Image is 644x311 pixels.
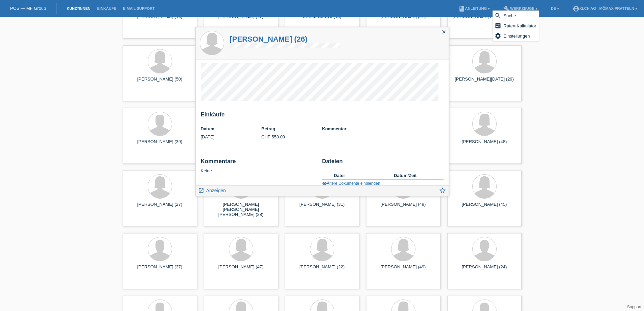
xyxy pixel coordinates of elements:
a: visibilityÄltere Dokumente einblenden [322,181,380,186]
div: [PERSON_NAME] (27) [372,14,435,25]
a: Kund*innen [63,6,94,10]
div: [PERSON_NAME] (31) [290,202,354,213]
i: star_border [439,187,446,194]
div: [PERSON_NAME] (48) [453,139,516,150]
i: settings [495,32,501,39]
div: [PERSON_NAME] (49) [372,202,435,213]
h2: Kommentare [201,158,317,168]
td: [DATE] [201,133,262,141]
div: BESIM OMURI (45) [290,14,354,25]
div: [PERSON_NAME] [PERSON_NAME] [PERSON_NAME] (28) [209,202,273,214]
i: book [458,5,465,12]
div: [PERSON_NAME] (27) [128,202,192,213]
i: search [495,12,501,19]
div: [PERSON_NAME][DATE] (29) [453,76,516,87]
a: [PERSON_NAME] (26) [230,35,340,43]
div: [PERSON_NAME] (47) [209,264,273,275]
div: [PERSON_NAME] (49) [372,264,435,275]
i: account_circle [573,5,579,12]
a: Support [627,305,641,309]
th: Datum/Zeit [394,172,434,180]
a: star_border [439,187,446,196]
div: [PERSON_NAME] (39) [128,139,192,150]
i: close [441,29,447,35]
i: build [503,5,510,12]
th: Kommentar [322,125,444,133]
a: buildWerkzeuge ▾ [500,6,541,10]
a: bookAnleitung ▾ [455,6,493,10]
h2: Einkäufe [201,111,444,121]
span: Anzeigen [206,188,226,193]
th: Betrag [261,125,322,133]
td: CHF 558.00 [261,133,322,141]
span: Raten-Kalkulator [502,22,537,30]
span: Suche [502,12,517,20]
div: [PERSON_NAME] (46) [128,14,192,25]
h2: Dateien [322,158,444,168]
a: Einkäufe [94,6,119,10]
span: Einstellungen [502,32,531,40]
a: launch Anzeigen [198,186,226,194]
a: POS — MF Group [10,6,46,11]
div: [PERSON_NAME] (47) [209,14,273,25]
div: [PERSON_NAME] (37) [128,264,192,275]
a: E-Mail Support [120,6,158,10]
i: launch [198,187,204,194]
div: [PERSON_NAME] PALADE (38) [453,14,516,25]
div: [PERSON_NAME] (22) [290,264,354,275]
div: [PERSON_NAME] (45) [453,202,516,213]
th: Datei [334,172,394,180]
div: [PERSON_NAME] (24) [453,264,516,275]
div: Keine [201,158,317,173]
a: DE ▾ [548,6,563,10]
div: [PERSON_NAME] (50) [128,76,192,87]
a: account_circleXLCH AG - Mömax Pratteln ▾ [569,6,641,10]
i: visibility [322,181,327,186]
i: calculate [495,22,501,29]
th: Datum [201,125,262,133]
